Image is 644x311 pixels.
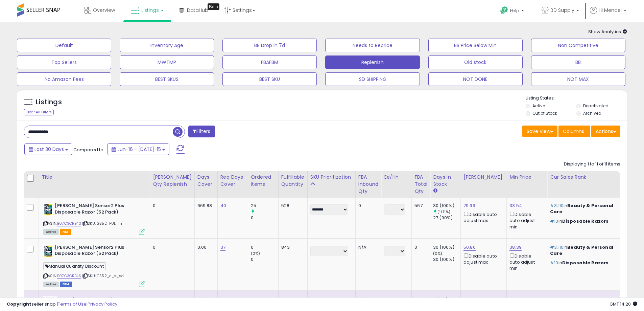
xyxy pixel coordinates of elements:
[590,7,626,22] a: Hi Mendel
[463,210,501,224] div: Disable auto adjust max
[509,244,522,251] a: 38.39
[43,229,59,235] span: All listings currently available for purchase on Amazon
[43,203,145,234] div: ASIN:
[500,6,508,15] i: Get Help
[325,72,420,86] button: SD SHIPPING
[120,55,214,69] button: MWTMP
[550,260,558,266] span: #10
[60,229,71,235] span: FBA
[550,218,558,224] span: #10
[120,72,214,86] button: BEST SKUS
[381,171,412,198] th: CSV column name: cust_attr_1_ee/hh
[433,251,443,256] small: (0%)
[428,72,523,86] button: NOT DONE
[150,171,195,198] th: Please note that this number is a calculation based on your required days of coverage and your ve...
[55,203,137,217] b: [PERSON_NAME] Sensor2 Plus Disposable Razor (52 Pack)
[42,174,147,181] div: Title
[43,244,145,287] div: ASIN:
[428,39,523,52] button: BB Price Below Min
[550,296,598,309] span: Beauty & Personal Care
[358,296,376,303] div: N/A
[82,273,124,279] span: | SKU: GS52_d_a_sd
[17,72,111,86] button: No Amazon Fees
[251,296,278,303] div: 0
[82,221,122,226] span: | SKU: GS52_FUL_m
[414,203,425,209] div: 567
[153,244,189,250] div: 0
[120,39,214,52] button: Inventory Age
[433,174,458,188] div: Days In Stock
[57,273,81,279] a: B07C3CRB4S
[153,296,189,303] div: 0
[463,174,504,181] div: [PERSON_NAME]
[310,174,353,181] div: SKU Prioritization
[562,260,609,266] span: Disposable Razors
[591,126,620,137] button: Actions
[43,282,59,287] span: All listings currently available for purchase on Amazon
[509,202,522,209] a: 33.54
[358,203,376,209] div: 0
[463,244,476,251] a: 50.80
[532,110,557,116] label: Out of Stock
[433,257,460,263] div: 30 (100%)
[550,174,619,181] div: Cur Sales Rank
[532,103,545,109] label: Active
[55,244,137,259] b: [PERSON_NAME] Sensor2 Plus Disposable Razor (52 Pack)
[281,296,302,303] div: 0
[550,202,613,215] span: Beauty & Personal Care
[43,203,53,216] img: 51wKCMCg-BL._SL40_.jpg
[141,7,159,14] span: Listings
[433,188,437,194] small: Days In Stock.
[463,296,476,303] a: 89.99
[60,282,72,287] span: FBM
[220,202,226,209] a: 40
[251,251,260,256] small: (0%)
[251,244,278,250] div: 0
[509,296,521,303] a: 72.39
[153,174,192,188] div: [PERSON_NAME] Qty Replenish
[531,72,625,86] button: NOT MAX
[220,296,225,303] a: 37
[550,296,571,303] span: #528,774
[562,218,609,224] span: Disposable Razors
[17,55,111,69] button: Top Sellers
[599,7,622,14] span: Hi Mendel
[463,202,475,209] a: 79.99
[550,244,613,257] span: Beauty & Personal Care
[433,296,460,303] div: 0 (0%)
[550,244,616,257] p: in
[197,174,215,188] div: Days Cover
[550,260,616,266] p: in
[563,128,584,135] span: Columns
[510,8,519,14] span: Help
[24,143,72,155] button: Last 30 Days
[509,174,544,181] div: Min Price
[7,301,31,307] strong: Copyright
[93,7,115,14] span: Overview
[583,103,609,109] label: Deactivated
[564,161,620,168] div: Displaying 1 to 11 of 11 items
[220,174,245,188] div: Req Days Cover
[251,203,278,209] div: 25
[73,147,104,153] span: Compared to:
[197,203,212,209] div: 669.88
[43,244,53,258] img: 51wKCMCg-BL._SL40_.jpg
[610,301,637,307] span: 2025-08-15 14:20 GMT
[550,296,616,309] p: in
[526,95,627,102] p: Listing States:
[384,174,409,181] div: Ee/hh
[550,203,616,215] p: in
[509,210,542,230] div: Disable auto adjust min
[463,252,501,265] div: Disable auto adjust max
[433,203,460,209] div: 30 (100%)
[197,244,212,250] div: 0.00
[325,55,420,69] button: Replenish
[153,203,189,209] div: 0
[220,244,225,251] a: 37
[281,244,302,250] div: 843
[251,257,278,263] div: 0
[17,39,111,52] button: Default
[57,221,81,226] a: B07C3CRB4S
[531,39,625,52] button: Non Competitive
[509,252,542,272] div: Disable auto adjust min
